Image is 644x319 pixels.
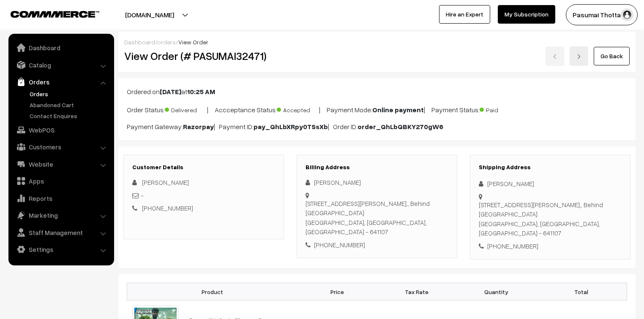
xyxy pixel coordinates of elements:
[127,122,627,132] p: Payment Gateway: | Payment ID: | Order ID:
[480,103,522,114] span: Paid
[124,38,155,46] a: Dashboard
[11,157,111,172] a: Website
[11,11,99,17] img: COMMMERCE
[456,283,536,300] th: Quantity
[124,49,284,62] h2: View Order (# PASUMAI32471)
[536,283,627,300] th: Total
[11,74,111,89] a: Orders
[254,122,328,131] b: pay_QhLbXRpy0TSsXb
[142,178,189,186] span: [PERSON_NAME]
[377,283,456,300] th: Tax Rate
[479,200,622,238] div: [STREET_ADDRESS][PERSON_NAME],, Behind [GEOGRAPHIC_DATA] [GEOGRAPHIC_DATA], [GEOGRAPHIC_DATA], [G...
[11,208,111,223] a: Marketing
[439,5,490,24] a: Hire an Expert
[142,204,193,212] a: [PHONE_NUMBER]
[277,103,319,114] span: Accepted
[178,38,208,46] span: View Order
[566,4,638,25] button: Pasumai Thotta…
[132,191,275,200] div: -
[306,240,448,250] div: [PHONE_NUMBER]
[11,8,85,19] a: COMMMERCE
[27,111,111,120] a: Contact Enquires
[11,139,111,154] a: Customers
[372,105,424,114] b: Online payment
[132,164,275,171] h3: Customer Details
[306,164,448,171] h3: Billing Address
[11,57,111,73] a: Catalog
[165,103,207,114] span: Delivered
[11,242,111,257] a: Settings
[127,87,627,97] p: Ordered on at
[96,4,204,25] button: [DOMAIN_NAME]
[157,38,176,46] a: orders
[11,191,111,206] a: Reports
[11,173,111,189] a: Apps
[11,40,111,55] a: Dashboard
[479,179,622,189] div: [PERSON_NAME]
[183,122,214,131] b: Razorpay
[127,283,297,300] th: Product
[576,54,581,59] img: right-arrow.png
[594,47,630,65] a: Go Back
[11,225,111,240] a: Staff Management
[621,8,633,21] img: user
[27,100,111,109] a: Abandoned Cart
[160,87,181,96] b: [DATE]
[11,122,111,138] a: WebPOS
[479,241,622,251] div: [PHONE_NUMBER]
[498,5,555,24] a: My Subscription
[27,89,111,98] a: Orders
[306,178,448,187] div: [PERSON_NAME]
[297,283,377,300] th: Price
[187,87,215,96] b: 10:25 AM
[357,122,443,131] b: order_QhLbQBKY270gW6
[124,38,630,46] div: / /
[306,199,448,237] div: [STREET_ADDRESS][PERSON_NAME],, Behind [GEOGRAPHIC_DATA] [GEOGRAPHIC_DATA], [GEOGRAPHIC_DATA], [G...
[127,103,627,115] p: Order Status: | Accceptance Status: | Payment Mode: | Payment Status:
[479,164,622,171] h3: Shipping Address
